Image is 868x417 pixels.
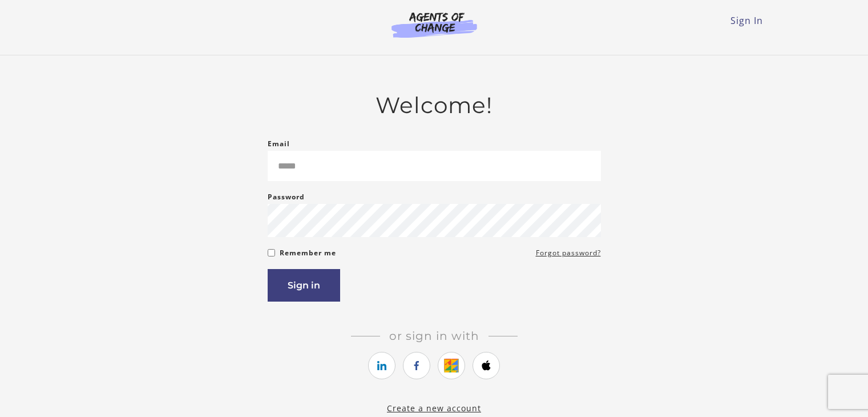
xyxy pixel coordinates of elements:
button: Sign in [268,269,340,302]
a: https://courses.thinkific.com/users/auth/facebook?ss%5Breferral%5D=&ss%5Buser_return_to%5D=&ss%5B... [403,352,430,379]
label: Remember me [280,246,336,260]
h2: Welcome! [268,92,601,119]
img: Agents of Change Logo [380,11,489,38]
span: Or sign in with [380,329,488,343]
label: Email [268,137,290,151]
a: https://courses.thinkific.com/users/auth/google?ss%5Breferral%5D=&ss%5Buser_return_to%5D=&ss%5Bvi... [438,352,465,379]
a: https://courses.thinkific.com/users/auth/linkedin?ss%5Breferral%5D=&ss%5Buser_return_to%5D=&ss%5B... [368,352,395,379]
a: Create a new account [387,403,481,414]
a: Sign In [730,14,763,27]
label: Password [268,190,305,204]
a: https://courses.thinkific.com/users/auth/apple?ss%5Breferral%5D=&ss%5Buser_return_to%5D=&ss%5Bvis... [473,352,500,379]
a: Forgot password? [536,246,601,260]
